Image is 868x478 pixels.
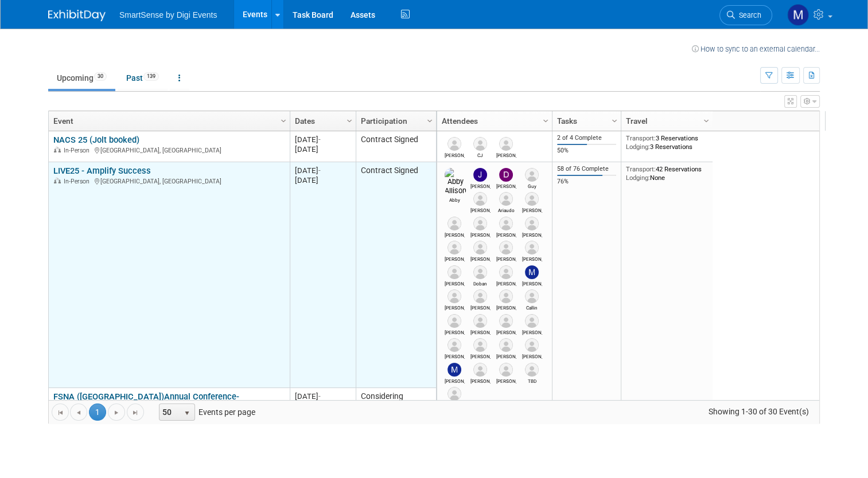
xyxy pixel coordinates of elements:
[496,182,516,189] div: Dan Tiernan
[522,377,542,384] div: TBD
[89,403,106,421] span: 1
[64,178,93,185] span: In-Person
[626,165,656,173] span: Transport:
[499,217,513,230] img: Charles Weldon
[344,111,356,128] a: Column Settings
[525,338,539,352] img: Matthew Schepers
[522,279,542,287] div: Madeleine Acevedo
[470,328,491,335] div: Dana Deignan
[499,289,513,303] img: Brett Ventura
[499,168,513,182] img: Dan Tiernan
[470,254,491,262] div: Danny Keough
[470,230,491,238] div: Jimmy Furst
[53,391,239,413] a: FSNA ([GEOGRAPHIC_DATA])Annual Conference- [US_STATE] School Nutrition Association
[445,151,465,158] div: Sara Kaster
[692,45,820,53] a: How to sync to an external calendar...
[447,289,461,303] img: Alex Yang
[53,166,151,176] a: LIVE25 - Amplify Success
[626,174,650,182] span: Lodging:
[318,392,321,401] span: -
[470,352,491,359] div: Hesson John
[295,166,351,175] div: [DATE]
[525,265,539,279] img: Madeleine Acevedo
[447,137,461,151] img: Sara Kaster
[626,143,650,151] span: Lodging:
[525,289,539,303] img: Callin Godson-Green
[74,408,83,417] span: Go to the previous page
[447,338,461,352] img: Reschke Jason
[127,403,144,421] a: Go to the last page
[473,137,487,151] img: CJ Lewis
[447,314,461,328] img: Carissa Conlee
[525,192,539,206] img: Sammy Kolt
[470,279,491,287] div: Doban Phillippe
[64,147,93,154] span: In-Person
[473,265,487,279] img: Doban Phillippe
[496,254,516,262] div: Deanna Cross
[53,135,139,145] a: NACS 25 (Jolt booked)
[473,338,487,352] img: Hesson John
[447,363,461,377] img: McKinzie Kistler
[525,168,539,182] img: Guy Yehiav
[496,151,516,158] div: Chris Ashley
[499,192,513,206] img: Ariaudo Joe
[445,254,465,262] div: Michele Kimmet
[425,116,434,126] span: Column Settings
[557,165,617,173] div: 58 of 76 Complete
[522,328,542,335] div: Driscoll Jason
[473,314,487,328] img: Dana Deignan
[112,408,121,417] span: Go to the next page
[700,111,713,128] a: Column Settings
[525,217,539,230] img: Kevin Lettow
[496,303,516,311] div: Brett Ventura
[525,314,539,328] img: Driscoll Jason
[48,10,106,21] img: ExhibitDay
[442,111,544,131] a: Attendees
[557,147,617,155] div: 50%
[295,175,351,185] div: [DATE]
[447,265,461,279] img: Bethany Simmons
[473,168,487,182] img: Jeff Eltringham
[94,72,107,81] span: 30
[787,4,809,26] img: McKinzie Kistler
[499,265,513,279] img: Cody Lambert
[470,206,491,213] div: Fran Tasker
[182,409,192,418] span: select
[445,377,465,384] div: McKinzie Kistler
[525,363,539,377] img: TBD
[557,178,617,186] div: 76%
[499,363,513,377] img: Henderson Steven
[295,144,351,154] div: [DATE]
[541,116,550,126] span: Column Settings
[70,403,87,421] a: Go to the previous page
[496,377,516,384] div: Henderson Steven
[356,131,436,162] td: Contract Signed
[496,230,516,238] div: Charles Weldon
[525,241,539,254] img: Jill Metz
[447,387,461,401] img: CJ Lewis
[473,289,487,303] img: Brent Forte
[424,111,437,128] a: Column Settings
[445,328,465,335] div: Carissa Conlee
[159,404,179,420] span: 50
[56,408,65,417] span: Go to the first page
[279,116,288,126] span: Column Settings
[499,314,513,328] img: Emily Miano
[499,338,513,352] img: Griggs Josh
[473,363,487,377] img: Patty Hinton
[698,403,819,420] span: Showing 1-30 of 30 Event(s)
[499,137,513,151] img: Chris Ashley
[447,241,461,254] img: Michele Kimmet
[356,162,436,388] td: Contract Signed
[345,116,354,126] span: Column Settings
[522,230,542,238] div: Kevin Lettow
[445,352,465,359] div: Reschke Jason
[52,403,69,421] a: Go to the first page
[470,377,491,384] div: Patty Hinton
[522,182,542,189] div: Guy Yehiav
[445,230,465,238] div: Gil Dror
[557,111,613,131] a: Tasks
[447,217,461,230] img: Gil Dror
[499,241,513,254] img: Deanna Cross
[496,279,516,287] div: Cody Lambert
